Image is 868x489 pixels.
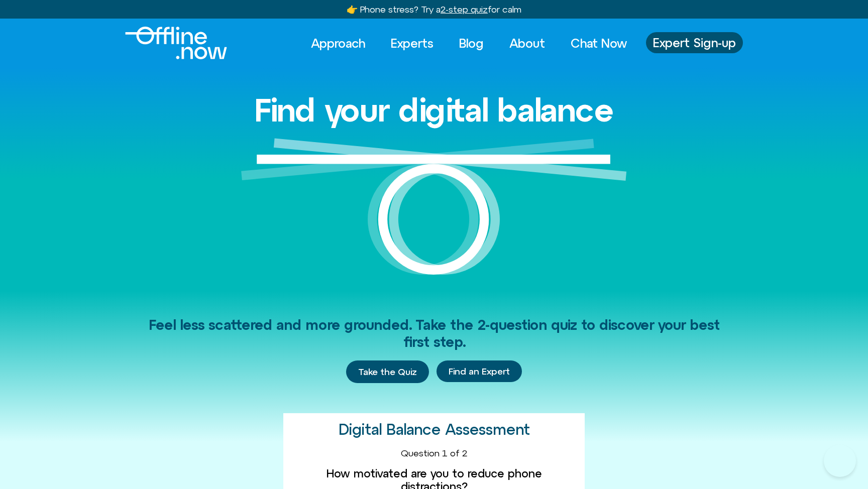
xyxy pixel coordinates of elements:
[339,421,530,438] h2: Digital Balance Assessment
[125,27,210,59] div: Logo
[441,4,488,15] u: 2-step quiz
[302,32,636,54] nav: Menu
[437,360,522,383] a: Find an Expert
[291,448,577,459] div: Question 1 of 2
[347,4,521,15] a: 👉 Phone stress? Try a2-step quizfor calm
[346,360,429,384] a: Take the Quiz
[500,32,554,54] a: About
[241,138,627,291] img: Graphic of a white circle with a white line balancing on top to represent balance.
[449,366,510,377] span: Find an Expert
[358,366,417,378] span: Take the Quiz
[125,27,227,59] img: Offline.Now logo in white. Text of the words offline.now with a line going through the "O"
[824,445,856,477] iframe: Botpress
[562,32,636,54] a: Chat Now
[254,92,614,128] h1: Find your digital balance
[382,32,443,54] a: Experts
[149,317,720,350] span: Feel less scattered and more grounded. Take the 2-question quiz to discover your best first step.
[653,36,736,49] span: Expert Sign-up
[302,32,374,54] a: Approach
[450,32,493,54] a: Blog
[437,360,522,384] div: Find an Expert
[646,32,743,53] a: Expert Sign-up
